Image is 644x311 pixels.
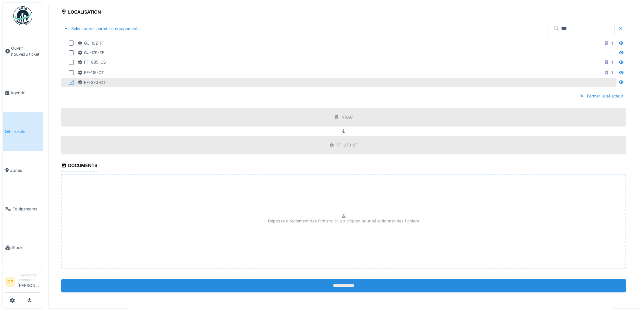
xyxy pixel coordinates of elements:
a: Ouvrir nouveau ticket [3,29,43,73]
span: Agenda [10,90,40,96]
span: Tickets [12,128,40,134]
div: FF-273-CT [337,142,358,148]
div: VRAC [342,114,353,120]
div: GJ-179-FF [78,50,105,56]
li: [PERSON_NAME] [17,273,40,291]
span: Ouvrir nouveau ticket [11,45,40,57]
div: 1 [611,59,613,65]
div: FF-985-CS [78,59,106,65]
div: 1 [611,70,613,76]
a: Agenda [3,73,43,112]
li: GP [5,277,15,287]
div: 1 [611,40,613,46]
div: Documents [61,161,97,171]
span: Équipements [12,206,40,212]
div: Localisation [61,7,101,18]
div: FF-118-CT [78,70,104,76]
div: Fermer le sélecteur [577,92,626,100]
div: GJ-102-FF [78,40,105,46]
a: Équipements [3,190,43,228]
span: Zones [10,167,40,173]
a: Tickets [3,112,43,151]
a: Zones [3,151,43,190]
div: Sélectionner parmi les équipements [61,24,142,33]
div: Responsable demandeur [17,273,40,283]
a: GP Responsable demandeur[PERSON_NAME] [5,273,40,293]
p: Déposez directement des fichiers ici, ou cliquez pour sélectionner des fichiers [268,218,419,224]
a: Stock [3,228,43,267]
span: Stock [12,245,40,251]
div: FF-273-CT [78,79,105,85]
img: Badge_color-CXgf-gQk.svg [13,6,32,25]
